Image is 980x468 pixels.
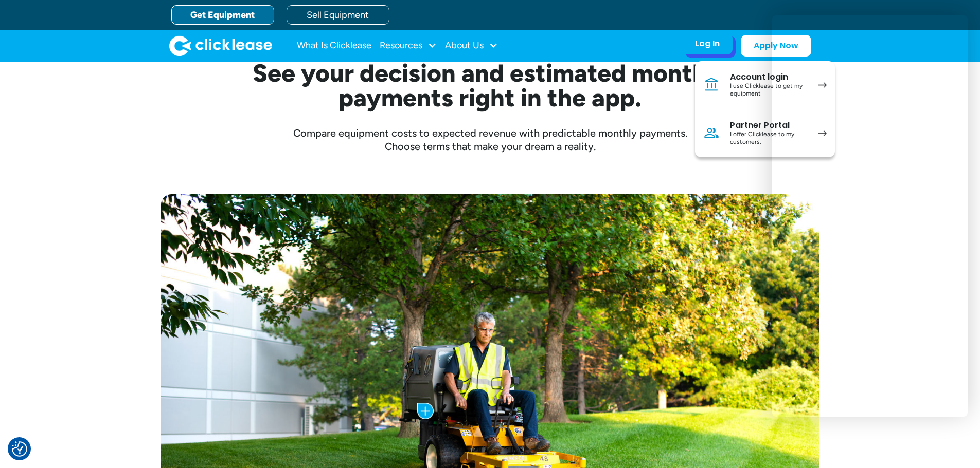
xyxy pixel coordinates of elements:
[169,35,272,56] img: Clicklease logo
[287,5,389,25] a: Sell Equipment
[741,35,811,57] a: Apply Now
[695,61,835,109] a: Account loginI use Clicklease to get my equipment
[169,35,272,56] a: home
[730,130,808,146] div: I offer Clicklease to my customers.
[12,441,27,457] button: Consent Preferences
[12,441,27,457] img: Revisit consent button
[695,39,720,49] div: Log In
[772,15,968,417] iframe: Chat Window
[417,403,434,419] img: Plus icon with blue background
[730,120,808,130] div: Partner Portal
[380,35,437,56] div: Resources
[695,109,835,157] a: Partner PortalI offer Clicklease to my customers.
[730,72,808,82] div: Account login
[695,61,835,157] nav: Log In
[445,35,498,56] div: About Us
[161,126,819,153] div: Compare equipment costs to expected revenue with predictable monthly payments. Choose terms that ...
[202,61,778,110] h2: See your decision and estimated monthly payments right in the app.
[171,5,274,25] a: Get Equipment
[730,82,808,98] div: I use Clicklease to get my equipment
[297,35,371,56] a: What Is Clicklease
[703,77,720,93] img: Bank icon
[703,125,720,141] img: Person icon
